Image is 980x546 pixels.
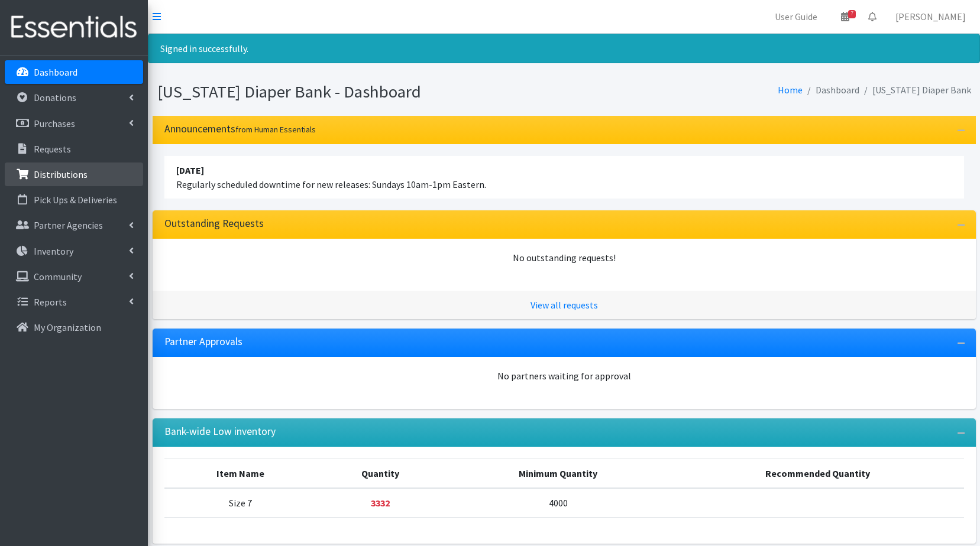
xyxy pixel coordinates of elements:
h3: Bank-wide Low inventory [164,425,276,438]
li: Regularly scheduled downtime for new releases: Sundays 10am-1pm Eastern. [164,156,964,199]
a: Dashboard [5,60,143,84]
a: View all requests [531,299,598,311]
span: 7 [848,10,856,18]
td: 4000 [444,488,672,518]
p: Distributions [34,168,88,180]
img: HumanEssentials [5,8,143,47]
a: Requests [5,137,143,161]
div: No partners waiting for approval [164,369,964,383]
h3: Outstanding Requests [164,217,264,230]
a: [PERSON_NAME] [886,5,975,28]
a: Home [778,84,803,96]
p: My Organization [34,321,101,333]
p: Partner Agencies [34,219,103,231]
a: My Organization [5,316,143,339]
p: Reports [34,296,67,308]
p: Donations [34,92,76,103]
th: Quantity [316,459,444,488]
small: from Human Essentials [235,124,316,135]
div: Signed in successfully. [148,34,980,63]
a: Donations [5,86,143,109]
p: Pick Ups & Deliveries [34,194,117,206]
a: Distributions [5,162,143,186]
a: User Guide [765,5,827,28]
div: No outstanding requests! [164,251,964,265]
h3: Partner Approvals [164,336,242,348]
a: Partner Agencies [5,213,143,237]
p: Purchases [34,118,75,129]
strong: [DATE] [176,164,204,176]
th: Item Name [164,459,317,488]
a: Pick Ups & Deliveries [5,188,143,212]
p: Requests [34,143,71,155]
p: Inventory [34,245,73,257]
th: Recommended Quantity [672,459,963,488]
td: Size 7 [164,488,317,518]
a: Community [5,265,143,288]
th: Minimum Quantity [444,459,672,488]
strong: Below minimum quantity [371,497,390,509]
h1: [US_STATE] Diaper Bank - Dashboard [157,82,560,102]
h3: Announcements [164,123,316,135]
a: Inventory [5,239,143,263]
a: 7 [832,5,859,28]
li: [US_STATE] Diaper Bank [859,82,971,99]
a: Reports [5,290,143,314]
li: Dashboard [803,82,859,99]
p: Dashboard [34,66,77,78]
p: Community [34,271,82,282]
a: Purchases [5,112,143,135]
